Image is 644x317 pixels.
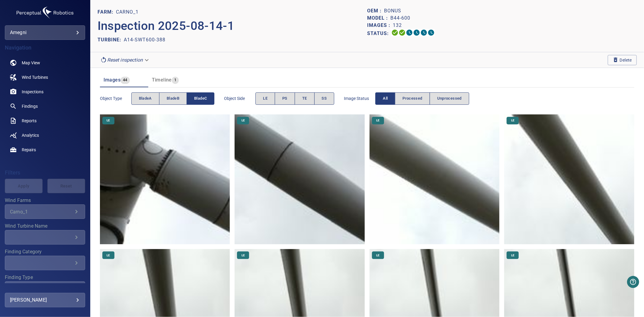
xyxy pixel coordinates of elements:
[437,95,462,102] span: Unprocessed
[5,142,85,157] a: repairs noActive
[172,77,179,84] span: 1
[100,95,131,101] span: Object type
[367,7,384,14] p: OEM :
[5,256,85,270] div: Finding Category
[375,92,395,105] button: All
[5,198,85,203] label: Wind Farms
[98,8,116,16] p: FARM:
[159,92,187,105] button: bladeB
[167,95,179,102] span: bladeB
[263,95,268,102] span: LE
[5,224,85,229] label: Wind Turbine Name
[5,56,85,70] a: map noActive
[238,253,248,258] span: LE
[224,95,255,101] span: Object Side
[399,29,406,36] svg: Data Formatted 100%
[375,92,469,105] div: imageStatus
[22,132,39,138] span: Analytics
[15,5,75,21] img: amegni-logo
[391,29,399,36] svg: Uploading 100%
[107,57,143,63] em: Reset inspection
[373,118,383,123] span: LE
[255,92,334,105] div: objectSide
[98,17,367,35] p: Inspection 2025-08-14-1
[22,89,43,95] span: Inspections
[390,14,410,22] p: B44-600
[10,295,80,305] div: [PERSON_NAME]
[608,55,637,65] button: Delete
[22,147,36,153] span: Repairs
[302,95,307,102] span: TE
[10,28,80,37] div: amegni
[5,25,85,40] div: amegni
[5,114,85,128] a: reports noActive
[5,99,85,114] a: findings noActive
[187,92,214,105] button: bladeC
[103,118,114,123] span: LE
[384,7,401,14] p: Bonus
[5,204,85,219] div: Wind Farms
[282,95,287,102] span: PS
[10,209,73,215] div: Carno_1
[367,22,393,29] p: Images :
[508,253,518,258] span: LE
[373,253,383,258] span: LE
[430,92,469,105] button: Unprocessed
[139,95,152,102] span: bladeA
[5,45,85,51] h4: Navigation
[194,95,207,102] span: bladeC
[116,8,139,16] p: Carno_1
[5,281,85,296] div: Finding Type
[344,95,375,101] span: Image Status
[295,92,315,105] button: TE
[124,36,165,43] p: A14-SWT600-388
[98,36,124,43] p: TURBINE:
[238,118,248,123] span: LE
[413,29,420,36] svg: ML Processing 0%
[5,275,85,280] label: Finding Type
[5,230,85,245] div: Wind Turbine Name
[420,29,428,36] svg: Matching 0%
[395,92,430,105] button: Processed
[5,249,85,254] label: Finding Category
[367,14,390,22] p: Model :
[383,95,388,102] span: All
[98,55,152,65] div: Reset inspection
[5,128,85,142] a: analytics noActive
[367,29,391,38] p: Status:
[152,77,172,83] span: Timeline
[22,103,38,109] span: Findings
[255,92,275,105] button: LE
[275,92,295,105] button: PS
[120,77,130,84] span: 44
[613,57,632,63] span: Delete
[104,77,120,83] span: Images
[131,92,159,105] button: bladeA
[428,29,435,36] svg: Classification 0%
[406,29,413,36] svg: Selecting 0%
[22,74,48,80] span: Wind Turbines
[508,118,518,123] span: LE
[103,253,114,258] span: LE
[22,118,37,124] span: Reports
[393,22,402,29] p: 132
[131,92,215,105] div: objectType
[402,95,422,102] span: Processed
[22,60,40,66] span: Map View
[5,70,85,85] a: windturbines noActive
[314,92,335,105] button: SS
[322,95,327,102] span: SS
[5,170,85,176] h4: Filters
[5,85,85,99] a: inspections noActive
